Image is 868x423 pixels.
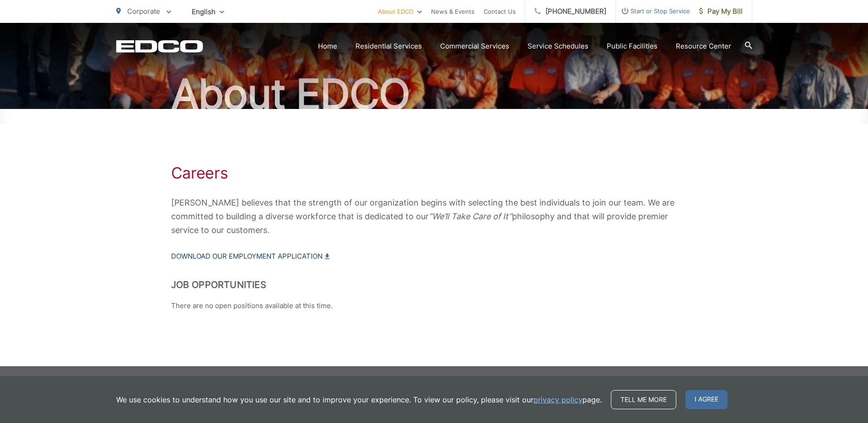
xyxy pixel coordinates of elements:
a: EDCD logo. Return to the homepage. [116,40,203,53]
h2: Job Opportunities [171,279,697,290]
span: Corporate [127,7,160,16]
a: Residential Services [356,41,422,52]
a: Home [318,41,337,52]
p: There are no open positions available at this time. [171,300,697,311]
a: About EDCO [378,6,422,17]
a: privacy policy [534,394,582,405]
span: I agree [685,390,728,409]
span: Pay My Bill [699,6,743,17]
a: Resource Center [676,41,731,52]
a: Public Facilities [607,41,658,52]
p: [PERSON_NAME] believes that the strength of our organization begins with selecting the best indiv... [171,196,697,237]
a: Download our Employment Application [171,251,329,262]
a: Contact Us [484,6,516,17]
a: News & Events [431,6,474,17]
h1: Careers [171,164,697,182]
a: Tell me more [611,390,676,409]
em: “We’ll Take Care of It” [429,211,512,221]
span: English [185,4,231,20]
a: Service Schedules [528,41,588,52]
p: We use cookies to understand how you use our site and to improve your experience. To view our pol... [116,394,602,405]
a: Commercial Services [440,41,509,52]
h2: About EDCO [116,71,752,117]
